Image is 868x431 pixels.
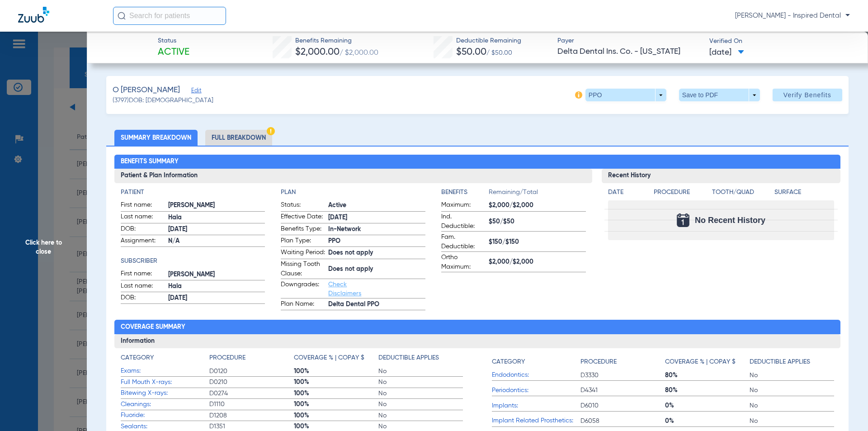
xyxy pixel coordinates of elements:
span: Cleanings: [121,400,209,409]
app-breakdown-title: Benefits [441,188,489,200]
app-breakdown-title: Procedure [580,353,665,370]
h4: Surface [774,188,834,197]
span: D1110 [209,400,294,409]
h3: Patient & Plan Information [114,169,592,183]
span: Delta Dental Ins. Co. - [US_STATE] [557,46,702,57]
span: Implant Related Prosthetics: [492,416,580,426]
span: Status: [281,200,325,211]
span: Full Mouth X-rays: [121,378,209,387]
span: Payer [557,36,702,46]
button: PPO [585,89,666,101]
span: D0274 [209,389,294,398]
span: D6010 [580,401,665,410]
span: Does not apply [328,248,425,258]
span: Verify Benefits [783,91,831,99]
span: O [PERSON_NAME] [113,85,180,96]
span: Delta Dental PPO [328,300,425,309]
span: D4341 [580,386,665,395]
li: Full Breakdown [205,130,272,146]
app-breakdown-title: Deductible Applies [378,353,463,366]
span: [DATE] [168,294,265,303]
span: $150/$150 [489,237,586,247]
span: Deductible Remaining [456,36,521,46]
span: Edit [191,87,199,96]
iframe: Chat Widget [823,388,868,431]
span: Periodontics: [492,386,580,395]
h4: Tooth/Quad [712,188,772,197]
span: No [378,400,463,409]
img: Search Icon [118,12,126,20]
span: 100% [294,422,378,431]
span: [DATE] [709,47,744,58]
span: N/A [168,237,265,246]
span: Exams: [121,366,209,376]
span: Hala [168,282,265,291]
h3: Recent History [602,169,841,183]
span: $50.00 [456,47,486,57]
span: D1208 [209,411,294,420]
span: [DATE] [328,213,425,223]
span: / $2,000.00 [340,49,378,57]
span: No [378,422,463,431]
span: 0% [665,417,750,426]
span: Active [328,201,425,210]
span: / $50.00 [486,50,512,56]
li: Summary Breakdown [114,130,198,146]
span: Fluoride: [121,411,209,420]
span: 80% [665,371,750,380]
h4: Coverage % | Copay $ [294,353,364,363]
span: Verified On [709,37,854,46]
app-breakdown-title: Procedure [209,353,294,366]
span: No [378,411,463,420]
span: D6058 [580,417,665,426]
span: No [378,389,463,398]
span: Ind. Deductible: [441,212,486,231]
span: Assignment: [121,236,165,247]
app-breakdown-title: Tooth/Quad [712,188,772,200]
span: 100% [294,378,378,387]
img: Zuub Logo [18,7,49,23]
button: Save to PDF [679,89,760,101]
span: D3330 [580,371,665,380]
h4: Procedure [580,357,617,367]
span: [PERSON_NAME] - Inspired Dental [735,11,850,20]
h4: Deductible Applies [750,357,810,367]
span: No [750,401,834,410]
span: DOB: [121,293,165,304]
h3: Information [114,334,841,349]
span: 100% [294,389,378,398]
h4: Subscriber [121,256,265,266]
h4: Patient [121,188,265,197]
span: D1351 [209,422,294,431]
h4: Benefits [441,188,489,197]
app-breakdown-title: Surface [774,188,834,200]
span: Endodontics: [492,370,580,380]
app-breakdown-title: Coverage % | Copay $ [665,353,750,370]
span: No Recent History [695,216,765,225]
span: No [378,378,463,387]
input: Search for patients [113,7,226,25]
app-breakdown-title: Coverage % | Copay $ [294,353,378,366]
span: No [750,417,834,426]
span: 100% [294,400,378,409]
span: First name: [121,200,165,211]
span: [PERSON_NAME] [168,270,265,279]
h4: Category [492,357,525,367]
h4: Category [121,353,154,363]
app-breakdown-title: Procedure [654,188,709,200]
span: Benefits Remaining [295,36,378,46]
span: Effective Date: [281,212,325,223]
h4: Date [608,188,646,197]
span: 80% [665,386,750,395]
span: No [378,367,463,376]
span: Remaining/Total [489,188,586,200]
span: $2,000/$2,000 [489,201,586,210]
span: 100% [294,367,378,376]
span: Plan Type: [281,236,325,247]
img: info-icon [575,91,582,99]
a: Check Disclaimers [328,281,361,297]
h4: Plan [281,188,425,197]
span: DOB: [121,224,165,235]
